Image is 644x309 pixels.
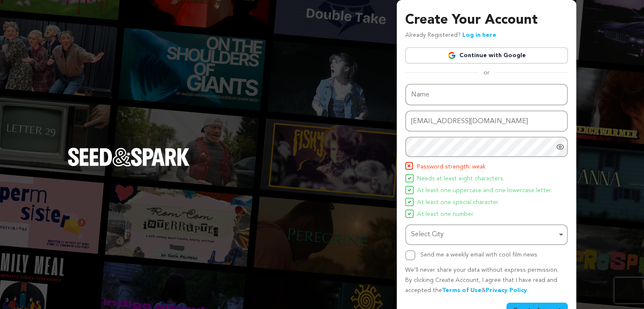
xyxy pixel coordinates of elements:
a: Log in here [462,32,496,38]
img: Seed&Spark Icon [408,177,411,180]
span: At least one number. [417,210,474,220]
span: At least one uppercase and one lowercase letter. [417,186,552,196]
img: Seed&Spark Icon [408,188,411,192]
a: Privacy Policy [486,287,527,293]
span: Password strength: weak [417,162,486,172]
span: or [478,69,495,77]
p: Already Registered? [405,30,496,41]
a: Show password as plain text. Warning: this will display your password on the screen. [556,143,564,151]
span: Needs at least eight characters. [417,174,504,184]
label: Send me a weekly email with cool film news [420,252,537,258]
a: Seed&Spark Homepage [68,148,190,183]
span: At least one special character. [417,198,499,208]
div: Select City [411,229,557,241]
input: Email address [405,110,568,132]
img: Seed&Spark Icon [408,212,411,215]
a: Continue with Google [405,47,568,63]
p: We’ll never share your data without express permission. By clicking Create Account, I agree that ... [405,265,568,295]
a: Terms of Use [442,287,481,293]
img: Seed&Spark Icon [406,163,412,169]
input: Name [405,84,568,105]
img: Seed&Spark Logo [68,148,190,166]
img: Google logo [448,51,456,60]
h3: Create Your Account [405,10,568,30]
img: Seed&Spark Icon [408,200,411,204]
